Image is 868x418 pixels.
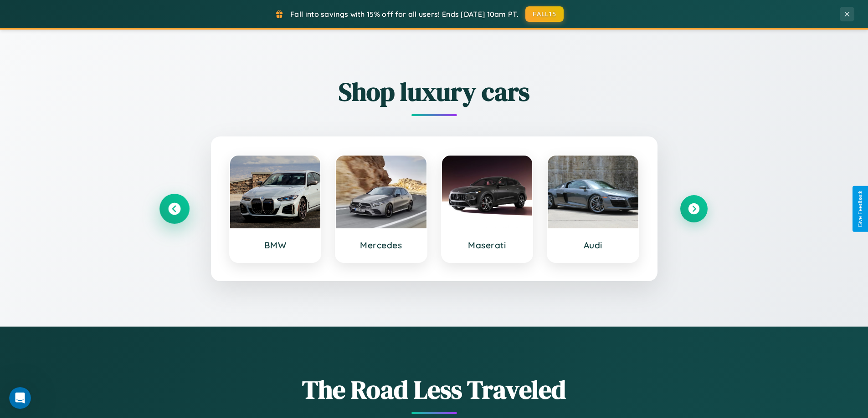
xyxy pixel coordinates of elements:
[451,240,524,251] h3: Maserati
[161,372,708,407] h1: The Road Less Traveled
[345,240,417,251] h3: Mercedes
[290,10,519,19] span: Fall into savings with 15% off for all users! Ends [DATE] 10am PT.
[9,387,31,409] iframe: Intercom live chat
[525,6,564,22] button: FALL15
[239,240,312,251] h3: BMW
[557,240,629,251] h3: Audi
[857,191,863,227] div: Give Feedback
[161,74,708,109] h2: Shop luxury cars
